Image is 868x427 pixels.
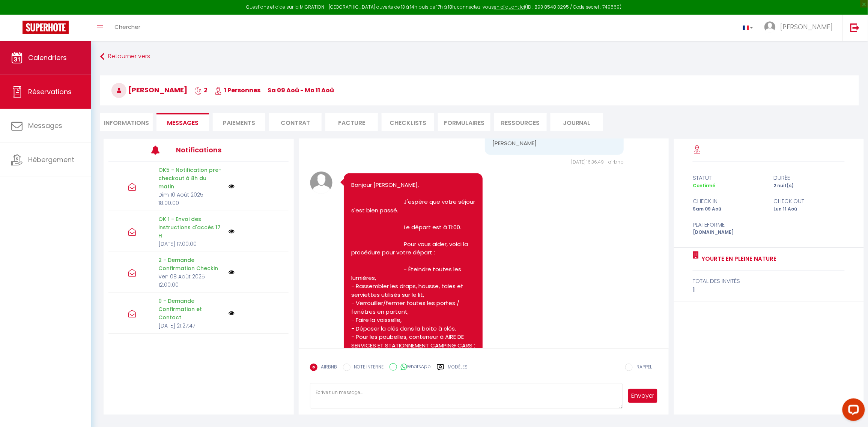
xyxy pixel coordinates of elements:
p: Dim 10 Août 2025 18:00:00 [158,191,224,207]
p: Ven 08 Août 2025 12:00:00 [158,272,224,289]
div: 2 nuit(s) [769,182,850,189]
label: RAPPEL [633,364,652,372]
p: 0 - Demande Confirmation et Contact [158,297,224,322]
span: [DATE] 16:36:49 - airbnb [571,159,624,165]
div: Plateforme [688,220,769,229]
span: Chercher [114,23,140,31]
div: check in [688,197,769,206]
img: ... [764,21,776,33]
span: [PERSON_NAME] [111,85,187,95]
div: Sam 09 Aoû [688,206,769,213]
a: Retourner vers [100,50,859,63]
span: Messages [167,119,199,127]
li: Contrat [269,113,322,131]
span: [PERSON_NAME] [781,22,833,32]
img: avatar.png [310,171,332,194]
p: 2 - Demande Confirmation Checkin [158,256,224,272]
label: AIRBNB [317,364,337,372]
li: Facture [325,113,378,131]
a: Yourte en pleine nature [699,254,776,263]
p: OK5 - Notification pre-checkout à 8h du matin [158,166,224,191]
li: Paiements [213,113,265,131]
p: OK 1 - Envoi des instructions d'accès 17 H [158,215,224,240]
span: Réservations [28,87,72,96]
span: 1 Personnes [215,86,260,95]
p: [DATE] 17:00:00 [158,240,224,248]
li: FORMULAIRES [438,113,490,131]
span: Messages [28,121,62,130]
button: Envoyer [628,389,658,403]
div: [DOMAIN_NAME] [688,229,769,236]
h3: Notifications [176,141,251,158]
li: Journal [551,113,603,131]
a: ... [PERSON_NAME] [759,15,842,41]
img: logout [850,23,860,32]
span: Calendriers [28,53,67,62]
span: Sa 09 Aoû - Mo 11 Aoû [268,86,334,95]
div: check out [769,197,850,206]
div: 1 [693,286,845,295]
li: Informations [100,113,153,131]
img: NO IMAGE [229,183,235,189]
div: Lun 11 Aoû [769,206,850,213]
li: CHECKLISTS [382,113,434,131]
img: NO IMAGE [229,269,235,275]
span: 2 [194,86,208,95]
a: Chercher [109,15,146,41]
label: NOTE INTERNE [351,364,384,372]
span: Confirmé [693,182,715,189]
div: statut [688,173,769,182]
label: WhatsApp [397,363,431,371]
div: total des invités [693,277,845,286]
img: Super Booking [23,21,69,34]
li: Ressources [494,113,547,131]
div: durée [769,173,850,182]
label: Modèles [448,364,468,377]
a: en cliquant ici [494,4,525,10]
p: [DATE] 21:27:47 [158,322,224,330]
span: Hébergement [28,155,74,164]
img: NO IMAGE [229,310,235,316]
iframe: LiveChat chat widget [836,395,868,427]
img: NO IMAGE [229,229,235,235]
